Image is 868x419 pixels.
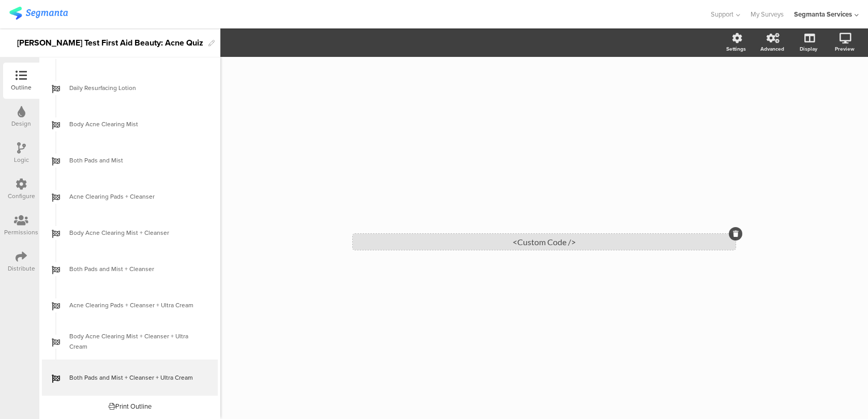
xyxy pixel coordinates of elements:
[109,401,152,411] div: Print Outline
[42,70,218,106] a: Daily Resurfacing Lotion
[42,215,218,251] a: Body Acne Clearing Mist + Cleanser
[69,264,202,274] span: Both Pads and Mist + Cleanser
[8,264,35,273] div: Distribute
[69,155,202,166] span: Both Pads and Mist
[42,142,218,178] a: Both Pads and Mist
[711,9,734,19] span: Support
[42,323,218,360] a: Body Acne Clearing Mist + Cleanser + Ultra Cream
[800,45,817,53] div: Display
[11,83,32,92] div: Outline
[69,300,202,310] span: Acne Clearing Pads + Cleanser + Ultra Cream
[353,234,736,250] div: <Custom Code />
[835,45,855,53] div: Preview
[726,45,746,53] div: Settings
[69,372,202,383] span: Both Pads and Mist + Cleanser + Ultra Cream
[42,106,218,142] a: Body Acne Clearing Mist
[760,45,784,53] div: Advanced
[69,228,202,238] span: Body Acne Clearing Mist + Cleanser
[794,9,852,19] div: Segmanta Services
[9,7,68,20] img: segmanta logo
[42,287,218,323] a: Acne Clearing Pads + Cleanser + Ultra Cream
[69,191,202,202] span: Acne Clearing Pads + Cleanser
[17,35,203,51] div: [PERSON_NAME] Test First Aid Beauty: Acne Quiz
[4,228,38,237] div: Permissions
[14,155,29,164] div: Logic
[69,119,202,129] span: Body Acne Clearing Mist
[42,251,218,287] a: Both Pads and Mist + Cleanser
[8,191,35,201] div: Configure
[69,331,202,352] span: Body Acne Clearing Mist + Cleanser + Ultra Cream
[11,119,31,128] div: Design
[69,83,202,93] span: Daily Resurfacing Lotion
[42,178,218,215] a: Acne Clearing Pads + Cleanser
[42,360,218,396] a: Both Pads and Mist + Cleanser + Ultra Cream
